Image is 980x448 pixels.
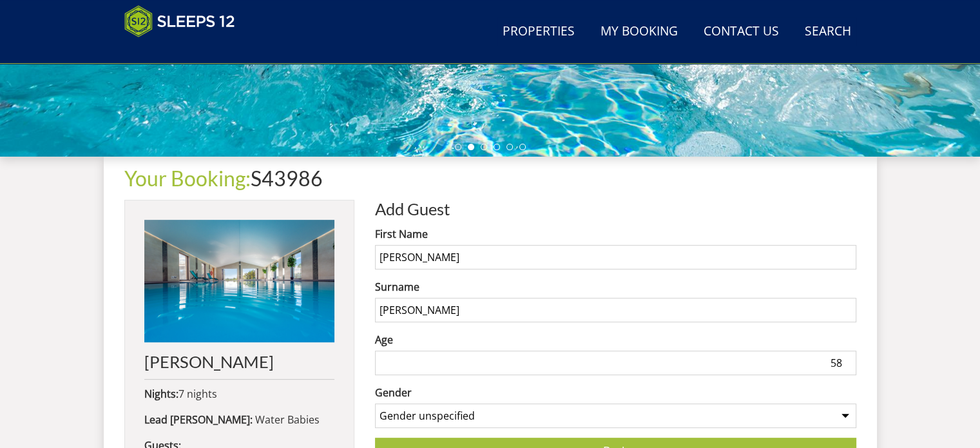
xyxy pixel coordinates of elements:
span: Water Babies [255,413,320,427]
a: Properties [497,17,580,46]
label: Gender [375,385,856,400]
input: Surname [375,298,856,322]
label: Age [375,332,856,347]
label: First Name [375,226,856,242]
label: Surname [375,279,856,295]
iframe: Customer reviews powered by Trustpilot [118,45,253,56]
h2: Add Guest [375,200,856,218]
a: Search [800,17,856,46]
h1: S43986 [124,167,856,190]
strong: Nights: [144,387,178,401]
img: An image of 'Shires' [144,220,334,342]
a: [PERSON_NAME] [144,220,334,371]
strong: Lead [PERSON_NAME]: [144,413,253,427]
input: Forename [375,245,856,269]
img: Sleeps 12 [124,5,235,37]
p: 7 nights [144,386,334,402]
h2: [PERSON_NAME] [144,353,334,371]
a: Contact Us [698,17,784,46]
a: My Booking [595,17,683,46]
a: Your Booking: [124,166,251,191]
